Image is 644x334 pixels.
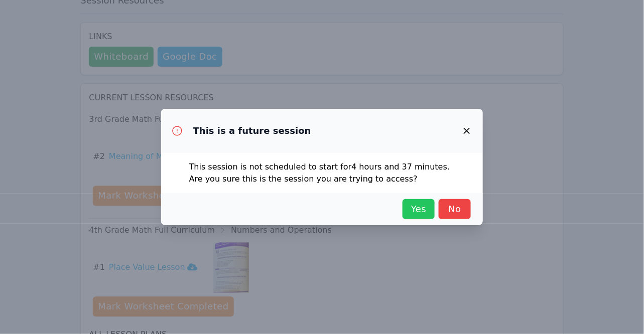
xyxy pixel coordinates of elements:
[439,199,471,219] button: No
[408,202,430,216] span: Yes
[189,161,455,185] p: This session is not scheduled to start for 4 hours and 37 minutes . Are you sure this is the sess...
[193,125,311,137] h3: This is a future session
[444,202,466,216] span: No
[403,199,435,219] button: Yes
